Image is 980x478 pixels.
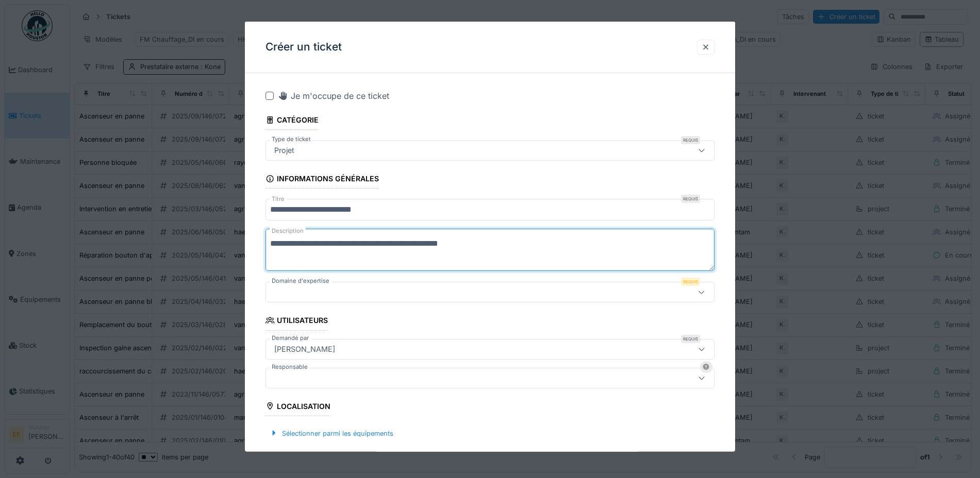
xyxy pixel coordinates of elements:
div: Requis [681,278,700,286]
div: Localisation [265,398,330,416]
div: Requis [681,136,700,144]
label: Description [270,225,306,237]
div: Utilisateurs [265,313,328,330]
label: Domaine d'expertise [270,277,331,285]
div: Sélectionner parmi les équipements [265,426,397,440]
label: Responsable [270,362,310,371]
div: Je m'occupe de ce ticket [278,90,389,102]
div: [PERSON_NAME] [270,343,339,354]
div: Projet [270,145,298,156]
label: Demandé par [270,333,311,342]
div: Informations générales [265,171,379,189]
label: Type de ticket [270,135,313,144]
div: Requis [681,195,700,203]
div: Catégorie [265,112,319,130]
h3: Créer un ticket [265,41,342,54]
div: Requis [681,334,700,343]
label: Titre [270,195,287,203]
